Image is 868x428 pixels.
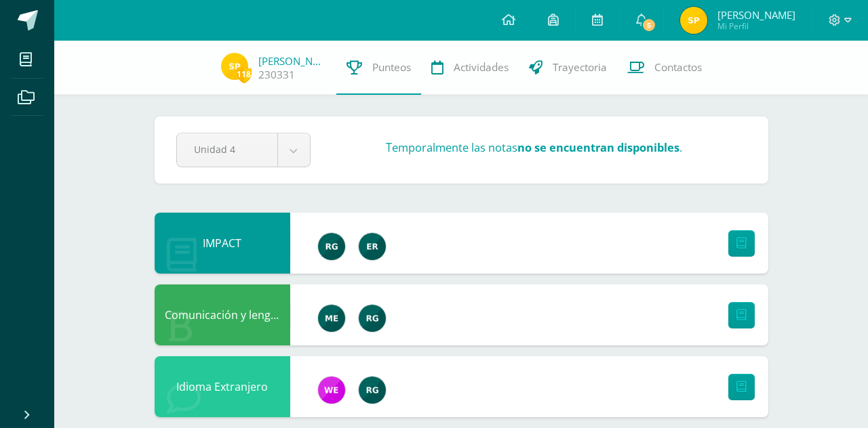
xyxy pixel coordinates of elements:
[221,53,248,80] img: 2dac58e7fa3198fc4df5b2d9497dfb6d.png
[519,41,617,95] a: Trayectoria
[421,41,519,95] a: Actividades
[258,54,326,68] a: [PERSON_NAME]
[454,60,509,74] span: Actividades
[654,60,702,74] span: Contactos
[680,7,707,34] img: 2dac58e7fa3198fc4df5b2d9497dfb6d.png
[194,133,260,165] span: Unidad 4
[155,356,290,417] div: Idioma Extranjero
[318,233,345,260] img: 24ef3269677dd7dd963c57b86ff4a022.png
[155,213,290,274] div: IMPACT
[318,377,345,404] img: 8c5e9009d7ac1927ca83db190ae0c641.png
[155,284,290,345] div: Comunicación y lenguaje
[336,41,421,95] a: Punteos
[717,20,795,32] span: Mi Perfil
[517,140,679,155] strong: no se encuentran disponibles
[258,68,295,82] a: 230331
[617,41,712,95] a: Contactos
[237,66,252,83] span: 118
[318,305,345,332] img: e5319dee200a4f57f0a5ff00aaca67bb.png
[372,60,411,74] span: Punteos
[717,8,795,22] span: [PERSON_NAME]
[177,133,310,167] a: Unidad 4
[359,377,386,404] img: 24ef3269677dd7dd963c57b86ff4a022.png
[359,233,386,260] img: 43406b00e4edbe00e0fe2658b7eb63de.png
[642,18,656,33] span: 5
[553,60,607,74] span: Trayectoria
[359,305,386,332] img: 24ef3269677dd7dd963c57b86ff4a022.png
[386,140,682,155] h3: Temporalmente las notas .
